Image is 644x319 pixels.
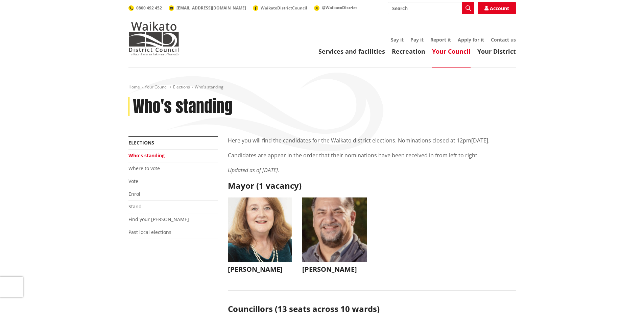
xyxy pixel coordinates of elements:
[228,166,279,174] em: Updated as of [DATE].
[128,216,189,222] a: Find your [PERSON_NAME]
[128,152,165,159] a: Who's standing
[318,47,385,55] a: Services and facilities
[430,36,451,43] a: Report it
[391,36,404,43] a: Say it
[128,178,138,184] a: Vote
[228,151,516,159] p: Candidates are appear in the order that their nominations have been received in from left to right.
[432,47,471,55] a: Your Council
[253,5,307,11] a: WaikatoDistrictCouncil
[128,5,162,11] a: 0800 492 452
[388,2,474,14] input: Search input
[314,5,357,10] a: @WaikatoDistrict
[195,84,223,90] span: Who's standing
[128,229,171,235] a: Past local elections
[410,36,424,43] a: Pay it
[228,197,292,277] button: [PERSON_NAME]
[128,22,179,55] img: Waikato District Council - Te Kaunihera aa Takiwaa o Waikato
[302,265,367,273] h3: [PERSON_NAME]
[176,5,246,11] span: [EMAIL_ADDRESS][DOMAIN_NAME]
[458,36,484,43] a: Apply for it
[228,136,516,144] p: Here you will find the candidates for the Waikato district elections. Nominations closed at 12pm[...
[261,5,307,11] span: WaikatoDistrictCouncil
[322,5,357,10] span: @WaikatoDistrict
[478,2,516,14] a: Account
[128,203,142,210] a: Stand
[145,84,168,90] a: Your Council
[128,165,160,171] a: Where to vote
[491,36,516,43] a: Contact us
[392,47,425,55] a: Recreation
[128,84,140,90] a: Home
[169,5,246,11] a: [EMAIL_ADDRESS][DOMAIN_NAME]
[128,139,154,146] a: Elections
[228,180,302,191] strong: Mayor (1 vacancy)
[228,197,292,262] img: WO-M__CHURCH_J__UwGuY
[173,84,190,90] a: Elections
[128,191,140,197] a: Enrol
[302,197,367,262] img: WO-M__BECH_A__EWN4j
[228,265,292,273] h3: [PERSON_NAME]
[133,97,233,116] h1: Who's standing
[302,197,367,277] button: [PERSON_NAME]
[128,84,516,90] nav: breadcrumb
[228,303,380,314] strong: Councillors (13 seats across 10 wards)
[477,47,516,55] a: Your District
[136,5,162,11] span: 0800 492 452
